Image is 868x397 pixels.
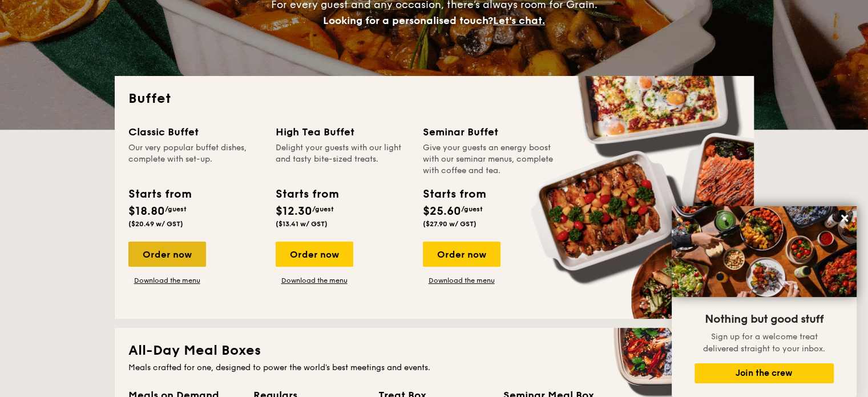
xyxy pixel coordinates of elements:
[423,142,556,177] div: Give your guests an energy boost with our seminar menus, complete with coffee and tea.
[128,342,740,360] h2: All-Day Meal Boxes
[276,142,409,177] div: Delight your guests with our light and tasty bite-sized treats.
[703,332,825,354] span: Sign up for a welcome treat delivered straight to your inbox.
[835,209,854,227] button: Close
[276,220,328,228] span: ($13.41 w/ GST)
[423,220,477,228] span: ($27.90 w/ GST)
[323,14,493,27] span: Looking for a personalised touch?
[128,186,191,203] div: Starts from
[276,186,338,203] div: Starts from
[705,312,823,326] span: Nothing but good stuff
[128,124,262,140] div: Classic Buffet
[423,124,556,140] div: Seminar Buffet
[312,205,334,213] span: /guest
[672,206,857,297] img: DSC07876-Edit02-Large.jpeg
[128,142,262,177] div: Our very popular buffet dishes, complete with set-up.
[493,14,545,27] span: Let's chat.
[461,205,483,213] span: /guest
[128,276,206,285] a: Download the menu
[128,362,740,374] div: Meals crafted for one, designed to power the world's best meetings and events.
[276,204,312,218] span: $12.30
[423,242,500,267] div: Order now
[276,276,353,285] a: Download the menu
[423,204,461,218] span: $25.60
[128,242,206,267] div: Order now
[128,220,183,228] span: ($20.49 w/ GST)
[695,363,834,383] button: Join the crew
[276,124,409,140] div: High Tea Buffet
[165,205,187,213] span: /guest
[128,90,740,108] h2: Buffet
[128,204,165,218] span: $18.80
[276,242,353,267] div: Order now
[423,186,485,203] div: Starts from
[423,276,500,285] a: Download the menu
